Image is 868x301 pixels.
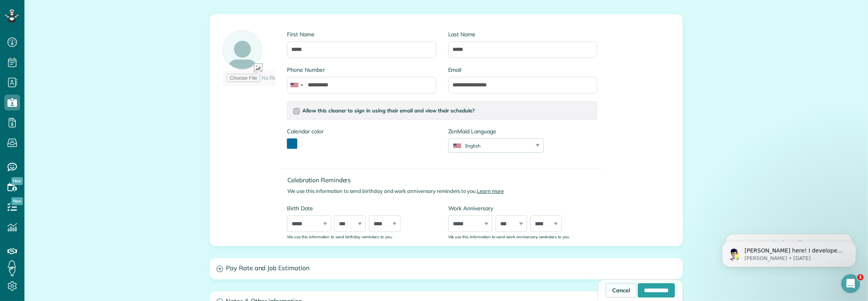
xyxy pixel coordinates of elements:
iframe: Intercom notifications message [710,224,868,280]
label: Calendar color [287,127,323,135]
label: Phone Number [287,66,436,74]
label: ZenMaid Language [448,127,544,135]
a: Learn more [477,188,504,194]
div: United States: +1 [287,77,305,93]
label: First Name [287,30,436,38]
iframe: Intercom live chat [841,274,860,293]
sub: We use this information to send birthday reminders to you. [287,234,393,239]
label: Last Name [448,30,597,38]
button: toggle color picker dialog [287,138,297,149]
span: New [11,177,23,185]
div: English [449,142,533,149]
h4: Celebration Reminders [287,177,603,183]
label: Birth Date [287,204,436,212]
span: Allow this cleaner to sign in using their email and view their schedule? [302,107,475,114]
span: New [11,197,23,205]
sub: We use this information to send work anniversary reminders to you. [448,234,570,239]
label: Work Anniversary [448,204,597,212]
p: We use this information to send birthday and work anniversary reminders to you. [287,187,603,195]
a: Pay Rate and Job Estimation [210,258,682,279]
a: Cancel [606,283,637,297]
label: Email [448,66,597,74]
span: 1 [857,274,864,280]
